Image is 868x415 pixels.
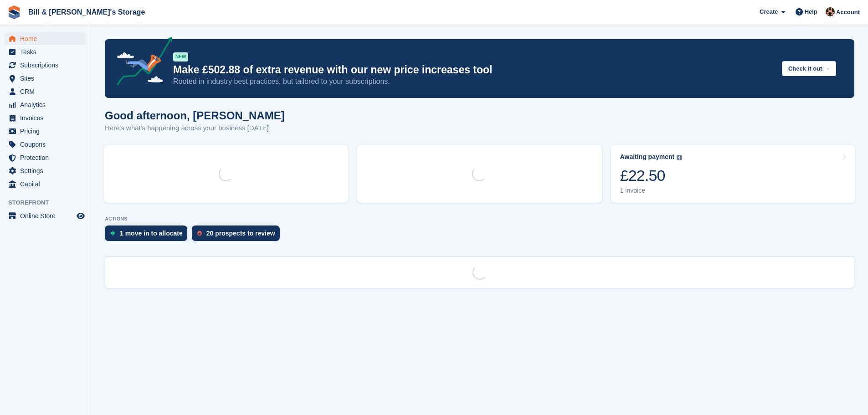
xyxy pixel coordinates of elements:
[5,112,86,124] a: menu
[20,85,75,98] span: CRM
[677,155,682,160] img: icon-info-grey-7440780725fd019a000dd9b08b2336e03edf1995a4989e88bcd33f0948082b44.svg
[8,198,91,207] span: Storefront
[5,178,86,190] a: menu
[760,7,778,16] span: Create
[620,187,683,195] div: 1 invoice
[20,46,75,58] span: Tasks
[5,59,86,72] a: menu
[805,7,817,16] span: Help
[20,164,75,177] span: Settings
[5,32,86,45] a: menu
[611,145,855,203] a: Awaiting payment £22.50 1 invoice
[20,112,75,124] span: Invoices
[173,77,775,87] p: Rooted in industry best practices, but tailored to your subscriptions.
[20,59,75,72] span: Subscriptions
[20,125,75,138] span: Pricing
[5,98,86,111] a: menu
[109,37,173,89] img: price-adjustments-announcement-icon-8257ccfd72463d97f412b2fc003d46551f7dbcb40ab6d574587a9cd5c0d94...
[120,230,183,237] div: 1 move in to allocate
[75,210,86,221] a: Preview store
[173,52,188,61] div: NEW
[826,7,835,16] img: Jack Bottesch
[20,72,75,85] span: Sites
[20,138,75,151] span: Coupons
[105,216,854,222] p: ACTIONS
[7,5,21,19] img: stora-icon-8386f47178a22dfd0bd8f6a31ec36ba5ce8667c1dd55bd0f319d3a0aa187defe.svg
[20,178,75,190] span: Capital
[20,151,75,164] span: Protection
[836,8,860,17] span: Account
[105,225,192,246] a: 1 move in to allocate
[173,63,775,77] p: Make £502.88 of extra revenue with our new price increases tool
[5,210,86,222] a: menu
[192,225,284,246] a: 20 prospects to review
[5,125,86,138] a: menu
[5,85,86,98] a: menu
[5,72,86,85] a: menu
[105,109,285,122] h1: Good afternoon, [PERSON_NAME]
[110,231,115,236] img: move_ins_to_allocate_icon-fdf77a2bb77ea45bf5b3d319d69a93e2d87916cf1d5bf7949dd705db3b84f3ca.svg
[20,98,75,111] span: Analytics
[5,46,86,58] a: menu
[620,166,683,185] div: £22.50
[782,61,836,76] button: Check it out →
[5,151,86,164] a: menu
[197,231,202,236] img: prospect-51fa495bee0391a8d652442698ab0144808aea92771e9ea1ae160a38d050c398.svg
[5,138,86,151] a: menu
[20,32,75,45] span: Home
[206,230,275,237] div: 20 prospects to review
[5,164,86,177] a: menu
[620,153,675,161] div: Awaiting payment
[20,210,75,222] span: Online Store
[105,123,285,133] p: Here's what's happening across your business [DATE]
[25,5,149,20] a: Bill & [PERSON_NAME]'s Storage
